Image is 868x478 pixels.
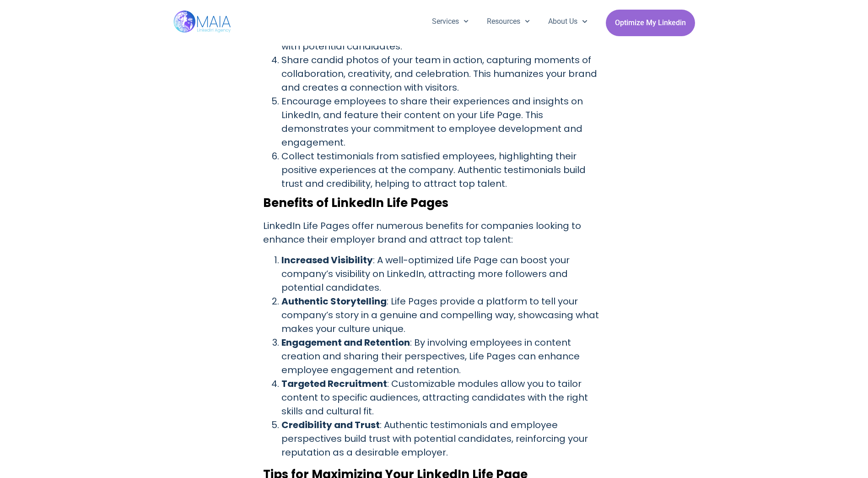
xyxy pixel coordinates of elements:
a: Resources [478,10,539,33]
a: About Us [539,10,596,33]
strong: Engagement and Retention [281,336,410,349]
li: : By involving employees in content creation and sharing their perspectives, Life Pages can enhan... [281,336,605,377]
nav: Menu [423,10,597,33]
li: Encourage employees to share their experiences and insights on LinkedIn, and feature their conten... [281,94,605,149]
p: LinkedIn Life Pages offer numerous benefits for companies looking to enhance their employer brand... [263,219,605,246]
a: Optimize My Linkedin [606,10,695,36]
a: Services [423,10,478,33]
li: : Customizable modules allow you to tailor content to specific audiences, attracting candidates w... [281,377,605,418]
li: Share candid photos of your team in action, capturing moments of collaboration, creativity, and c... [281,53,605,94]
li: : A well-optimized Life Page can boost your company’s visibility on LinkedIn, attracting more fol... [281,253,605,294]
strong: Targeted Recruitment [281,377,387,390]
span: Optimize My Linkedin [615,14,686,32]
li: Collect testimonials from satisfied employees, highlighting their positive experiences at the com... [281,149,605,190]
strong: Authentic Storytelling [281,295,387,308]
li: : Authentic testimonials and employee perspectives build trust with potential candidates, reinfor... [281,418,605,459]
strong: Increased Visibility [281,254,373,266]
strong: Benefits of LinkedIn Life Pages [263,195,448,211]
li: : Life Pages provide a platform to tell your company’s story in a genuine and compelling way, sho... [281,294,605,336]
strong: Credibility and Trust [281,418,380,431]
